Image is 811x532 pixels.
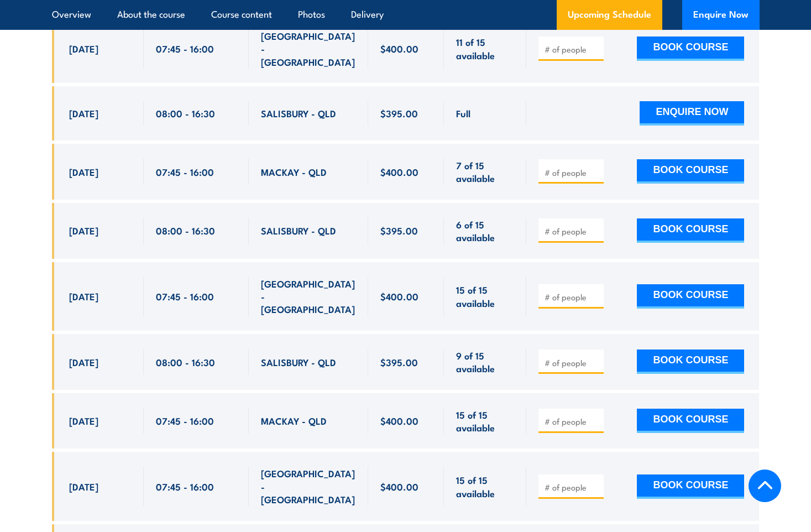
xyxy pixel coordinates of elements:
button: BOOK COURSE [637,284,744,309]
span: 08:00 - 16:30 [156,107,215,119]
span: 9 of 15 available [456,349,514,375]
span: 7 of 15 available [456,159,514,185]
span: [GEOGRAPHIC_DATA] - [GEOGRAPHIC_DATA] [261,467,356,505]
span: 15 of 15 available [456,473,514,499]
span: $395.00 [380,356,418,368]
span: 07:45 - 16:00 [156,290,214,302]
button: BOOK COURSE [637,350,744,374]
span: 08:00 - 16:30 [156,356,215,368]
span: $400.00 [380,290,418,302]
button: BOOK COURSE [637,409,744,433]
span: SALISBURY - QLD [261,107,336,119]
button: BOOK COURSE [637,218,744,243]
span: $395.00 [380,107,418,119]
span: [DATE] [69,107,98,119]
span: MACKAY - QLD [261,165,327,178]
span: MACKAY - QLD [261,414,327,427]
span: [GEOGRAPHIC_DATA] - [GEOGRAPHIC_DATA] [261,277,356,316]
span: SALISBURY - QLD [261,356,336,368]
input: # of people [545,482,600,493]
span: 08:00 - 16:30 [156,224,215,237]
button: BOOK COURSE [637,474,744,499]
span: 15 of 15 available [456,283,514,309]
span: [DATE] [69,480,98,493]
span: SALISBURY - QLD [261,224,336,237]
input: # of people [545,291,600,302]
span: $395.00 [380,224,418,237]
button: BOOK COURSE [637,36,744,61]
input: # of people [545,357,600,368]
input: # of people [545,167,600,178]
span: $400.00 [380,42,418,55]
span: [DATE] [69,224,98,237]
span: Full [456,107,470,119]
span: [DATE] [69,290,98,302]
span: $400.00 [380,414,418,427]
span: 07:45 - 16:00 [156,414,214,427]
input: # of people [545,416,600,427]
input: # of people [545,44,600,55]
span: [DATE] [69,42,98,55]
span: [GEOGRAPHIC_DATA] - [GEOGRAPHIC_DATA] [261,29,356,68]
button: BOOK COURSE [637,159,744,184]
button: ENQUIRE NOW [640,101,744,126]
span: $400.00 [380,480,418,493]
span: 15 of 15 available [456,408,514,434]
span: 07:45 - 16:00 [156,42,214,55]
span: 6 of 15 available [456,218,514,244]
input: # of people [545,226,600,237]
span: [DATE] [69,356,98,368]
span: [DATE] [69,165,98,178]
span: 11 of 15 available [456,35,514,61]
span: 07:45 - 16:00 [156,165,214,178]
span: $400.00 [380,165,418,178]
span: [DATE] [69,414,98,427]
span: 07:45 - 16:00 [156,480,214,493]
